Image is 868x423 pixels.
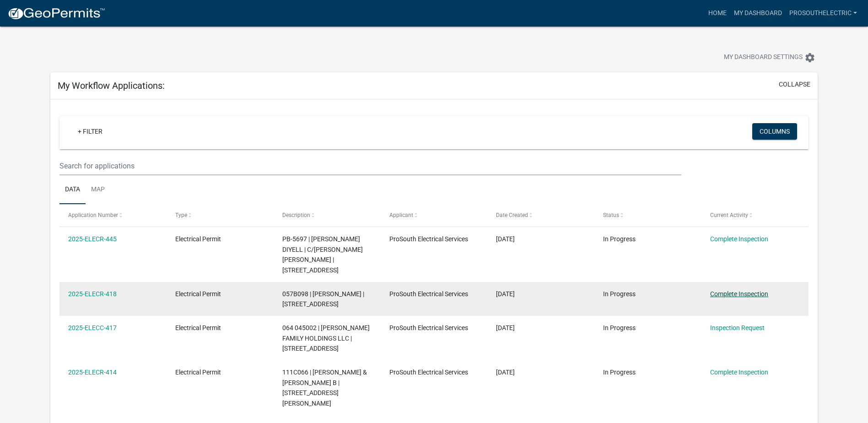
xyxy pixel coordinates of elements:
span: Applicant [389,212,413,218]
a: Inspection Request [710,324,765,331]
span: ProSouth Electrical Services [389,369,468,376]
a: 2025-ELECR-418 [68,290,117,298]
datatable-header-cell: Application Number [59,204,167,226]
a: 2025-ELECC-417 [68,324,117,331]
datatable-header-cell: Description [274,204,381,226]
a: + Filter [70,123,110,140]
span: In Progress [603,324,636,331]
a: Map [86,175,110,205]
a: Complete Inspection [710,369,768,376]
a: Home [705,5,730,22]
span: Application Number [68,212,118,218]
span: In Progress [603,290,636,298]
a: Complete Inspection [710,235,768,243]
span: ProSouth Electrical Services [389,235,468,243]
h5: My Workflow Applications: [58,80,165,91]
input: Search for applications [59,157,681,175]
span: Status [603,212,619,218]
span: Current Activity [710,212,748,218]
button: Columns [752,123,797,140]
datatable-header-cell: Type [167,204,274,226]
span: Description [282,212,310,218]
span: Electrical Permit [175,235,221,243]
datatable-header-cell: Status [594,204,701,226]
datatable-header-cell: Date Created [487,204,594,226]
span: PB-5697 | GRIFFIN SHAMEKA DIYELL | C/O GRANCIANO LOPEZ | 1244 MADISON RD LOT 17 [282,235,363,274]
a: Complete Inspection [710,290,768,298]
i: settings [804,52,815,63]
a: My Dashboard [730,5,786,22]
span: My Dashboard Settings [724,52,803,63]
button: My Dashboard Settingssettings [717,49,823,66]
a: 2025-ELECR-414 [68,369,117,376]
span: Electrical Permit [175,369,221,376]
span: 057B098 | HAYES CRAIG | 187 BEAR CREEK RD [282,290,364,308]
span: ProSouth Electrical Services [389,324,468,331]
span: ProSouth Electrical Services [389,290,468,298]
span: 08/04/2025 [496,324,515,331]
span: 064 045002 | PASCHAL FAMILY HOLDINGS LLC | 127 LOWER HARMONY RD [282,324,370,352]
span: Date Created [496,212,528,218]
span: Electrical Permit [175,324,221,331]
button: collapse [779,80,810,89]
span: In Progress [603,369,636,376]
a: Data [59,175,86,205]
span: 07/31/2025 [496,369,515,376]
span: In Progress [603,235,636,243]
span: 08/14/2025 [496,235,515,243]
span: 111C066 | GARDNER JAMES G & MILDRED B | 112 Twisting Hill Rd [282,369,367,407]
span: Electrical Permit [175,290,221,298]
span: Type [175,212,187,218]
datatable-header-cell: Applicant [380,204,487,226]
datatable-header-cell: Current Activity [701,204,809,226]
a: 2025-ELECR-445 [68,235,117,243]
span: 08/04/2025 [496,290,515,298]
a: Prosouthelectric [786,5,861,22]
